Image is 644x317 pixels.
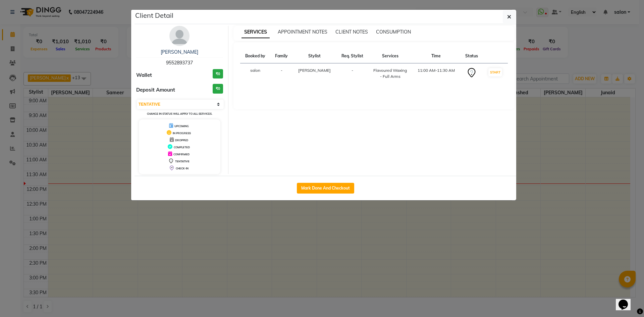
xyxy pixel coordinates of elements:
td: salon [240,63,270,84]
a: [PERSON_NAME] [161,49,198,55]
span: CONSUMPTION [376,29,411,35]
td: 11:00 AM-11:30 AM [412,63,461,84]
td: - [270,63,293,84]
span: CONFIRMED [173,153,190,156]
th: Status [461,49,483,63]
span: CLIENT NOTES [335,29,368,35]
th: Time [412,49,461,63]
span: Wallet [136,71,152,79]
span: [PERSON_NAME] [298,68,331,73]
span: SERVICES [241,26,270,38]
td: - [336,63,369,84]
span: COMPLETED [174,146,190,149]
span: Deposit Amount [136,86,175,94]
iframe: chat widget [616,290,637,310]
th: Stylist [293,49,336,63]
th: Services [369,49,412,63]
th: Req. Stylist [336,49,369,63]
span: 9552893737 [166,60,193,66]
div: Flavoured Waxing - Full Arms [373,67,408,80]
h5: Client Detail [135,10,173,20]
span: CHECK-IN [176,167,189,170]
span: DROPPED [175,139,188,142]
small: Change in status will apply to all services. [147,112,212,115]
span: APPOINTMENT NOTES [278,29,327,35]
span: TENTATIVE [175,160,190,163]
h3: ₹0 [213,69,223,79]
img: avatar [169,26,190,46]
span: IN PROGRESS [173,131,191,135]
th: Booked by [240,49,270,63]
button: Mark Done And Checkout [297,183,354,194]
span: UPCOMING [174,124,189,128]
h3: ₹0 [213,84,223,94]
button: START [488,68,502,76]
th: Family [270,49,293,63]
